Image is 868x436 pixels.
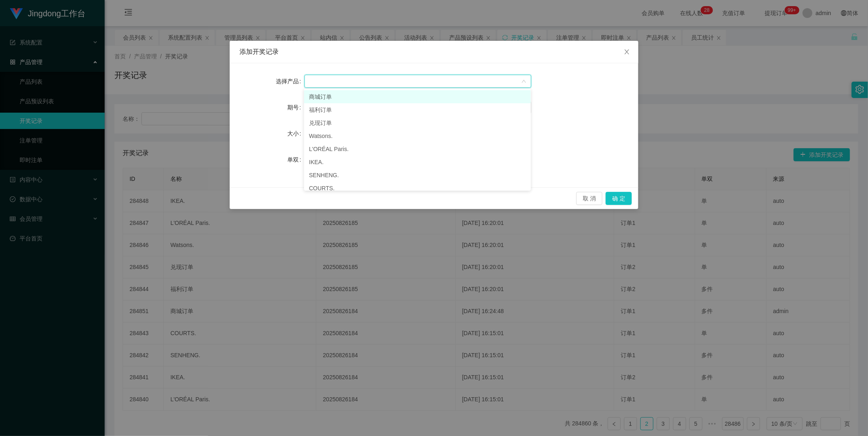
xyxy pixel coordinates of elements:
[287,130,304,137] label: 大小：
[304,182,531,195] li: COURTS.
[615,41,638,64] button: Close
[304,142,531,156] li: L'ORÉAL Paris.
[624,49,630,55] i: 图标: close
[276,78,304,85] label: 选择产品：
[521,79,526,85] i: 图标: down
[304,103,531,116] li: 福利订单
[239,47,629,56] div: 添加开奖记录
[304,90,531,103] li: 商城订单
[287,104,304,111] label: 期号：
[287,156,304,163] label: 单双：
[304,116,531,129] li: 兑现订单
[304,169,531,182] li: SENHENG.
[304,129,531,142] li: Watsons.
[304,156,531,169] li: IKEA.
[606,192,632,205] button: 确 定
[576,192,602,205] button: 取 消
